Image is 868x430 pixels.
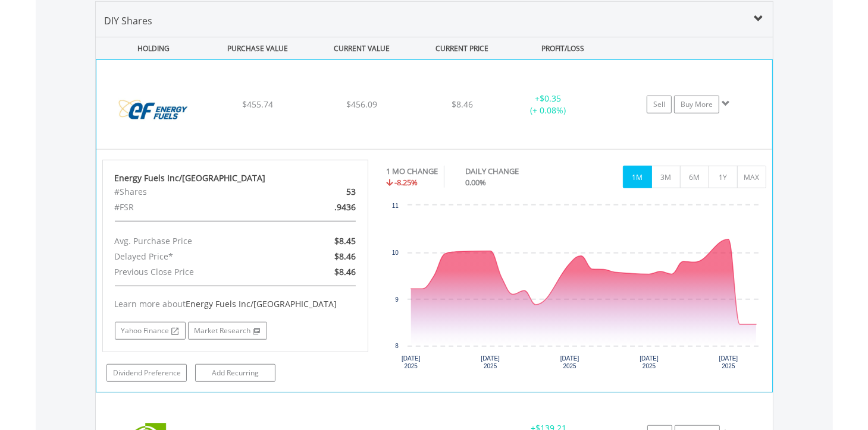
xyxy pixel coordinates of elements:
div: 1 MO CHANGE [386,166,438,177]
svg: Interactive chart [386,200,766,378]
text: [DATE] 2025 [640,355,659,369]
text: [DATE] 2025 [560,355,579,369]
div: Delayed Price* [106,249,278,264]
button: 1Y [709,166,738,188]
span: 0.00% [465,177,486,188]
div: Energy Fuels Inc/[GEOGRAPHIC_DATA] [115,172,356,184]
a: Buy More [674,96,719,113]
span: $8.46 [452,99,473,110]
div: Previous Close Price [106,264,278,280]
text: 9 [395,296,399,303]
span: $8.46 [334,266,356,277]
div: 53 [278,184,365,200]
div: CURRENT VALUE [311,37,413,59]
text: 8 [395,343,399,349]
span: $0.35 [540,93,561,104]
span: $8.46 [334,251,356,262]
a: Yahoo Finance [115,322,186,340]
div: PURCHASE VALUE [207,37,309,59]
button: 6M [680,166,709,188]
a: Sell [647,96,672,113]
span: $8.45 [334,235,356,246]
div: #Shares [106,184,278,200]
a: Dividend Preference [106,364,187,382]
text: 11 [392,203,399,209]
text: [DATE] 2025 [481,355,500,369]
button: 1M [623,166,652,188]
div: #FSR [106,200,278,215]
text: [DATE] 2025 [402,355,421,369]
div: + (+ 0.08%) [503,93,593,116]
div: Learn more about [115,298,356,310]
text: [DATE] 2025 [719,355,738,369]
a: Add Recurring [195,364,275,382]
div: Avg. Purchase Price [106,233,278,249]
div: DAILY CHANGE [465,166,560,177]
span: $456.09 [346,99,377,110]
button: MAX [737,166,766,188]
text: 10 [392,249,399,256]
span: DIY Shares [105,14,153,27]
span: -8.25% [394,177,418,188]
div: CURRENT PRICE [415,37,509,59]
div: .9436 [278,200,365,215]
button: 3M [651,166,681,188]
div: PROFIT/LOSS [512,37,614,59]
img: EQU.US.UUUU.png [102,75,205,146]
div: HOLDING [96,37,205,59]
span: $455.74 [242,99,273,110]
div: Chart. Highcharts interactive chart. [386,200,766,378]
span: Energy Fuels Inc/[GEOGRAPHIC_DATA] [186,298,337,309]
a: Market Research [188,322,267,340]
